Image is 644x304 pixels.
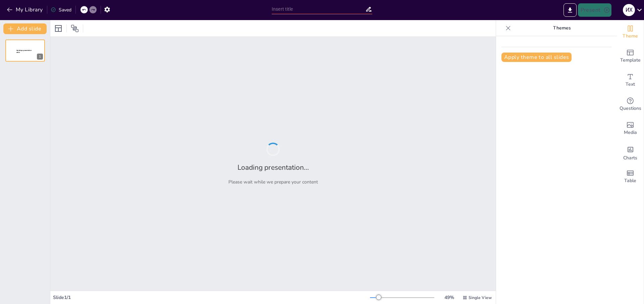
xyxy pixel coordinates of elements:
[37,54,43,60] div: 1
[624,177,636,184] span: Table
[626,81,635,88] span: Text
[469,295,492,300] span: Single View
[272,4,365,14] input: Insert title
[228,179,318,185] p: Please wait while we prepare your content
[617,68,644,92] div: Add text boxes
[514,20,610,36] p: Themes
[5,40,45,62] div: 1
[71,24,79,32] span: Position
[620,105,641,112] span: Questions
[617,20,644,44] div: Change the overall theme
[441,294,457,301] div: 49 %
[578,3,611,17] button: Present
[237,163,309,172] h2: Loading presentation...
[623,4,635,16] div: И Х
[3,23,47,34] button: Add slide
[624,129,637,136] span: Media
[5,4,46,15] button: My Library
[617,141,644,165] div: Add charts and graphs
[501,53,572,62] button: Apply theme to all slides
[16,50,32,53] span: Sendsteps presentation editor
[51,7,71,13] div: Saved
[623,3,635,17] button: И Х
[620,57,641,64] span: Template
[53,294,370,301] div: Slide 1 / 1
[617,117,644,141] div: Add images, graphics, shapes or video
[623,32,638,40] span: Theme
[563,3,577,17] button: Export to PowerPoint
[623,154,637,162] span: Charts
[617,165,644,189] div: Add a table
[617,92,644,117] div: Get real-time input from your audience
[53,23,64,34] div: Layout
[617,44,644,68] div: Add ready made slides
